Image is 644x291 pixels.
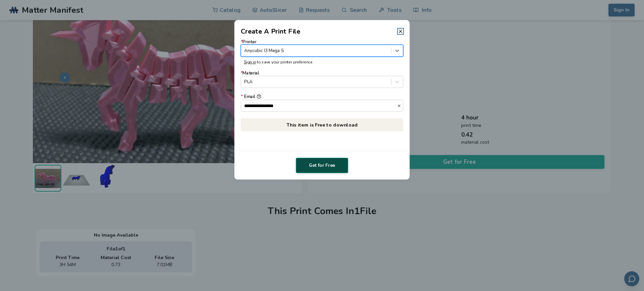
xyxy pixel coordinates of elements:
[244,60,400,64] p: to save your printer preference
[241,118,404,131] p: This item is Free to download
[241,100,397,111] input: *Email
[241,39,404,56] label: Printer
[397,103,403,108] button: *Email
[244,80,246,85] input: *MaterialPLA
[241,27,301,36] h2: Create A Print File
[296,158,348,173] button: Get for Free
[241,94,404,99] div: Email
[241,71,404,88] label: Material
[244,59,256,64] a: Sign in
[257,94,261,99] button: *Email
